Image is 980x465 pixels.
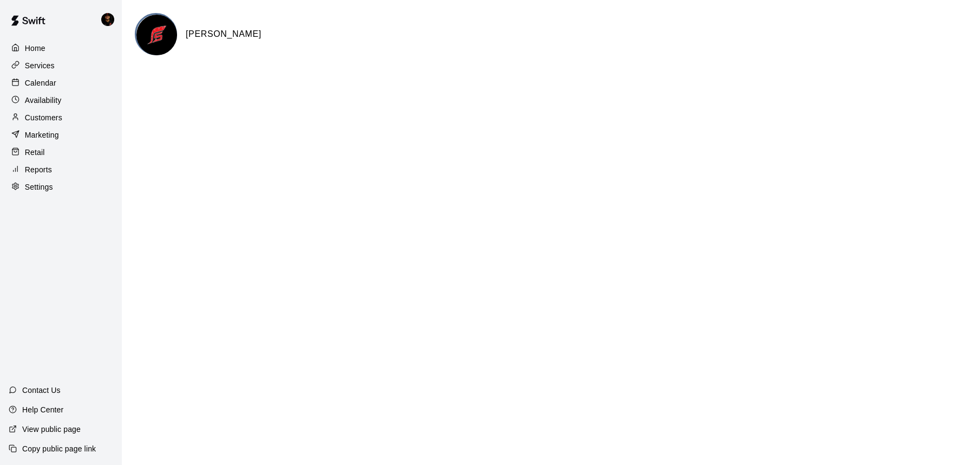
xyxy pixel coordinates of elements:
p: Services [25,60,55,71]
p: Contact Us [22,385,61,396]
a: Availability [9,92,113,108]
p: Marketing [25,130,59,140]
a: Services [9,57,113,74]
p: Settings [25,182,53,192]
p: Customers [25,112,62,123]
p: Copy public page link [22,443,96,454]
p: Home [25,43,45,54]
p: Reports [25,164,52,175]
a: Marketing [9,127,113,143]
a: Home [9,40,113,56]
a: Calendar [9,75,113,91]
a: Customers [9,109,113,126]
p: Availability [25,95,62,106]
p: View public page [22,424,81,435]
img: Tyler Spartans logo [136,15,177,55]
img: Chris McFarland [101,13,114,26]
a: Settings [9,179,113,195]
p: Retail [25,147,45,158]
a: Retail [9,144,113,160]
a: Reports [9,162,113,178]
h6: [PERSON_NAME] [186,27,262,41]
div: Chris McFarland [99,9,122,30]
p: Calendar [25,77,56,88]
p: Help Center [22,404,63,415]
